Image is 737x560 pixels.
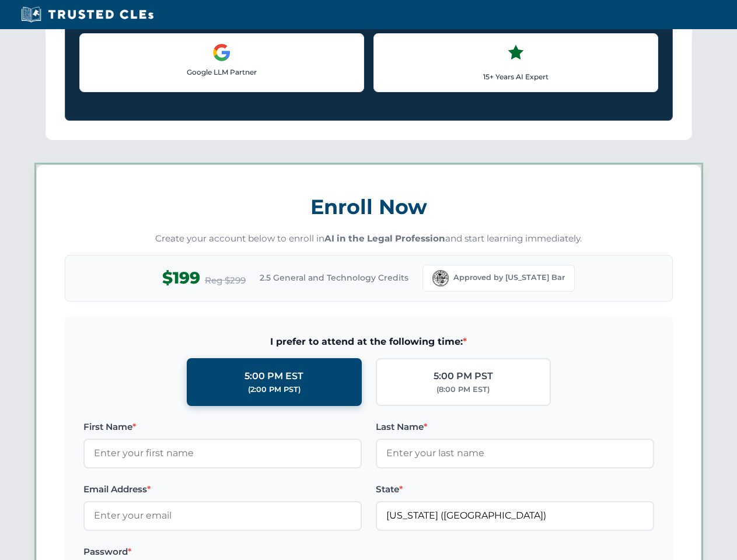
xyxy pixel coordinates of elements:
img: Google [212,43,231,62]
label: State [376,482,654,496]
input: Florida (FL) [376,501,654,530]
label: Last Name [376,420,654,434]
div: 5:00 PM PST [434,369,493,384]
div: 5:00 PM EST [244,369,303,384]
span: Reg $299 [205,274,246,288]
span: 2.5 General and Technology Credits [260,271,408,284]
label: Password [83,545,362,559]
img: Trusted CLEs [18,6,157,23]
h3: Enroll Now [65,188,673,225]
label: First Name [83,420,362,434]
label: Email Address [83,482,362,496]
p: Create your account below to enroll in and start learning immediately. [65,232,673,246]
div: (8:00 PM EST) [436,384,490,395]
span: I prefer to attend at the following time: [83,334,654,349]
input: Enter your last name [376,439,654,468]
p: 15+ Years AI Expert [383,71,648,82]
span: $199 [162,265,200,291]
input: Enter your email [83,501,362,530]
p: Google LLM Partner [89,66,354,78]
span: Approved by [US_STATE] Bar [453,272,565,283]
div: (2:00 PM PST) [248,384,301,395]
img: Florida Bar [432,270,449,286]
input: Enter your first name [83,439,362,468]
strong: AI in the Legal Profession [324,233,445,244]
